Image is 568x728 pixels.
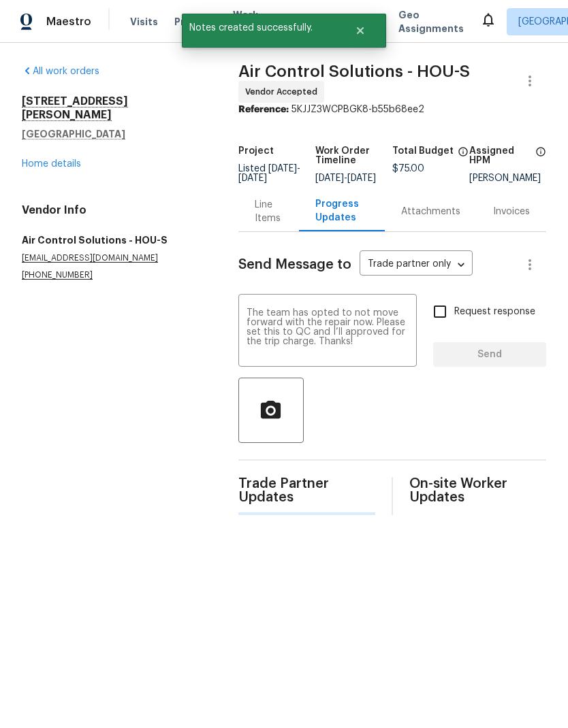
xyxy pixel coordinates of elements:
[238,105,289,114] b: Reference:
[493,205,530,218] div: Invoices
[409,477,546,504] span: On-site Worker Updates
[238,173,267,183] span: [DATE]
[130,15,158,29] span: Visits
[233,8,268,35] span: Work Orders
[22,233,206,247] h5: Air Control Solutions - HOU-S
[398,8,464,35] span: Geo Assignments
[315,173,344,183] span: [DATE]
[238,164,300,183] span: Listed
[174,15,217,29] span: Projects
[238,63,470,80] span: Air Control Solutions - HOU-S
[360,254,473,276] div: Trade partner only
[535,146,546,173] span: The hpm assigned to this work order.
[315,197,368,225] div: Progress Updates
[401,205,460,218] div: Attachments
[338,17,383,44] button: Close
[22,203,206,217] h4: Vendor Info
[268,164,297,173] span: [DATE]
[458,146,469,164] span: The total cost of line items that have been proposed by Opendoor. This sum includes line items th...
[347,173,376,183] span: [DATE]
[392,164,424,173] span: $75.00
[22,67,99,76] a: All work orders
[238,258,351,271] span: Send Message to
[22,159,81,169] a: Home details
[315,173,376,183] span: -
[255,198,283,225] div: Line Items
[238,103,546,116] div: 5KJJZ3WCPBGK8-b55b68ee2
[469,173,546,183] div: [PERSON_NAME]
[315,146,392,165] h5: Work Order Timeline
[238,146,274,156] h5: Project
[454,305,535,319] span: Request response
[392,146,454,156] h5: Total Budget
[238,477,375,504] span: Trade Partner Updates
[245,85,323,99] span: Vendor Accepted
[182,14,338,42] span: Notes created successfully.
[469,146,531,165] h5: Assigned HPM
[238,164,300,183] span: -
[46,15,91,29] span: Maestro
[247,308,409,356] textarea: The team has opted to not move forward with the repair now. Please set this to QC and I’ll approv...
